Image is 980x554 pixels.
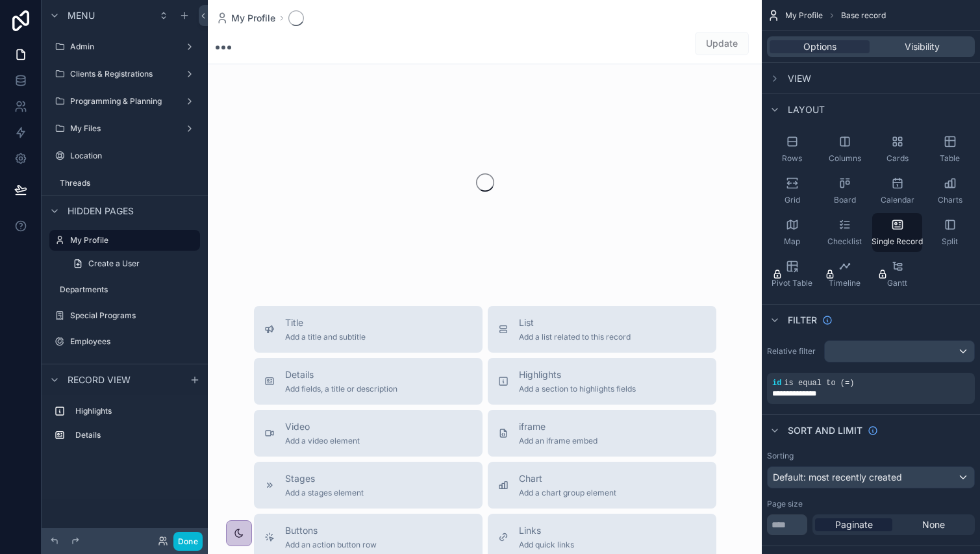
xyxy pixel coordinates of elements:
span: Pivot Table [772,278,812,288]
label: My Profile [70,235,192,246]
label: Special Programs [70,310,197,321]
button: Split [925,213,975,252]
span: Filter [788,314,817,327]
span: Layout [788,103,825,116]
span: Single Record [872,236,923,247]
label: Location [70,151,197,161]
span: Charts [938,195,962,205]
label: Details [75,430,195,440]
button: Cards [872,130,922,169]
span: Columns [829,153,861,164]
span: Table [940,153,960,164]
span: Board [834,195,856,205]
a: Special Programs [49,305,200,326]
button: Timeline [820,255,870,294]
span: id [772,379,781,388]
button: Done [173,532,203,551]
button: Rows [767,130,817,169]
button: Grid [767,171,817,210]
span: Hidden pages [68,205,134,218]
label: Highlights [75,406,195,416]
a: Threads [49,173,200,194]
label: Programming & Planning [70,96,179,107]
label: Threads [60,178,197,188]
span: Visibility [905,40,940,53]
span: My Profile [231,12,275,25]
a: Location [49,145,200,166]
span: Gantt [887,278,907,288]
span: Split [942,236,958,247]
label: My Files [70,123,179,134]
label: Clients & Registrations [70,69,179,79]
a: My Profile [216,12,275,25]
span: Sort And Limit [788,424,862,437]
label: Employees [70,336,197,347]
span: Rows [782,153,802,164]
button: Map [767,213,817,252]
span: Map [784,236,800,247]
button: Gantt [872,255,922,294]
span: Record view [68,373,131,386]
button: Board [820,171,870,210]
label: Admin [70,42,179,52]
span: Timeline [829,278,861,288]
span: My Profile [785,10,823,21]
button: Single Record [872,213,922,252]
a: My Files [49,118,200,139]
span: Menu [68,9,95,22]
span: Cards [886,153,909,164]
label: Relative filter [767,346,819,357]
label: Sorting [767,451,794,461]
label: Page size [767,499,803,509]
span: View [788,72,811,85]
span: Default: most recently created [773,472,902,483]
button: Checklist [820,213,870,252]
span: Options [803,40,836,53]
a: Employees [49,331,200,352]
span: Grid [785,195,800,205]
button: Pivot Table [767,255,817,294]
span: is equal to (=) [784,379,854,388]
a: Clients & Registrations [49,64,200,84]
button: Charts [925,171,975,210]
span: Base record [841,10,886,21]
span: Checklist [827,236,862,247]
span: Create a User [88,258,140,269]
button: Default: most recently created [767,466,975,488]
a: Create a User [65,253,200,274]
button: Calendar [872,171,922,210]
div: scrollable content [42,395,208,459]
a: Departments [49,279,200,300]
span: None [922,518,945,531]
a: Programming & Planning [49,91,200,112]
button: Table [925,130,975,169]
span: Paginate [835,518,873,531]
button: Columns [820,130,870,169]
label: Departments [60,284,197,295]
a: Admin [49,36,200,57]
span: Calendar [881,195,914,205]
a: My Profile [49,230,200,251]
